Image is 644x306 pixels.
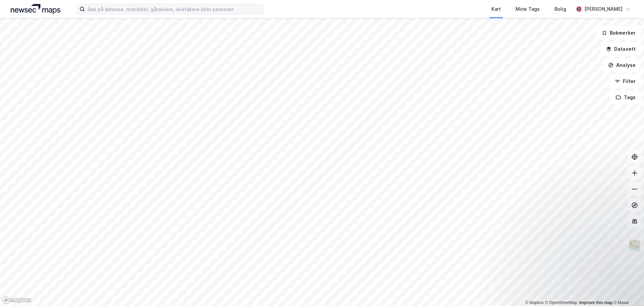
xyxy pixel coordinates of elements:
[545,300,578,305] a: OpenStreetMap
[516,5,540,13] div: Mine Tags
[602,58,641,72] button: Analyse
[610,91,641,104] button: Tags
[596,26,641,40] button: Bokmerker
[491,5,501,13] div: Kart
[85,4,264,14] input: Søk på adresse, matrikkel, gårdeiere, leietakere eller personer
[579,300,612,305] a: Improve this map
[11,4,60,14] img: logo.a4113a55bc3d86da70a041830d287a7e.svg
[628,239,641,252] img: Z
[2,296,32,304] a: Mapbox homepage
[600,42,641,56] button: Datasett
[584,5,623,13] div: [PERSON_NAME]
[609,75,641,88] button: Filter
[525,300,544,305] a: Mapbox
[554,5,566,13] div: Bolig
[510,256,644,303] iframe: Intercom notifications message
